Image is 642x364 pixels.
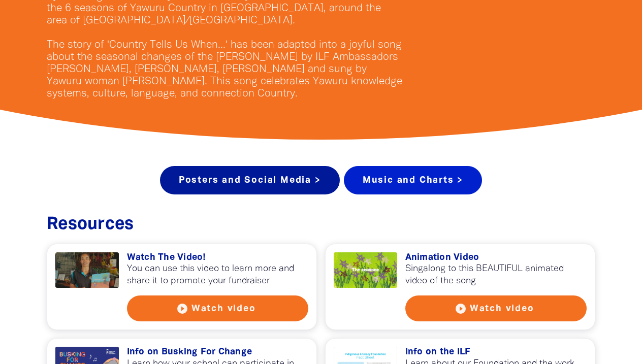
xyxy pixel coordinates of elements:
[127,347,309,358] h3: Info on Busking For Change
[127,295,309,321] button: play_circle_filled Watch video
[405,252,587,263] h3: Animation Video
[160,166,340,194] a: Posters and Social Media >
[127,252,309,263] h3: Watch The Video!
[176,303,188,315] i: play_circle_filled
[405,347,587,358] h3: Info on the ILF
[344,166,482,194] a: Music and Charts >
[405,295,587,321] button: play_circle_filled Watch video
[455,303,467,315] i: play_circle_filled
[47,217,134,233] span: Resources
